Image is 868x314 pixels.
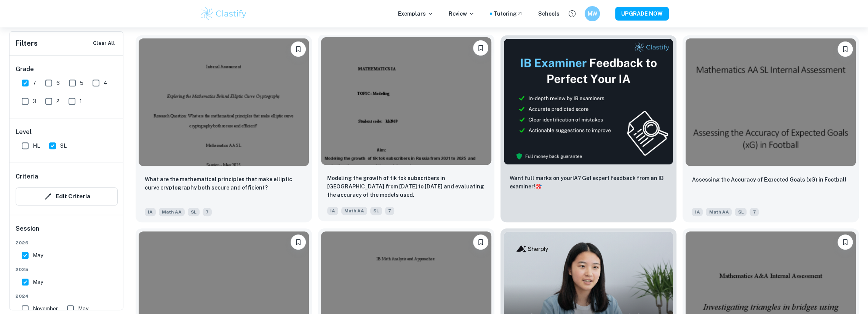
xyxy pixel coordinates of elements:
[16,128,118,137] h6: Level
[321,37,491,165] img: Math AA IA example thumbnail: Modeling the growth of tik tok subscribe
[16,38,38,49] h6: Filters
[16,239,118,246] span: 2026
[33,142,40,150] span: HL
[385,207,394,215] span: 7
[104,79,107,87] span: 4
[145,175,303,192] p: What are the mathematical principles that make elliptic curve cryptography both secure and effici...
[159,208,185,216] span: Math AA
[139,38,309,166] img: Math AA IA example thumbnail: What are the mathematical principles tha
[16,293,118,300] span: 2024
[585,6,600,21] button: MW
[16,187,118,206] button: Edit Criteria
[91,38,117,49] button: Clear All
[341,207,367,215] span: Math AA
[588,10,596,18] h6: MW
[692,175,846,184] p: Assessing the Accuracy of Expected Goals (xG) in Football
[686,38,856,166] img: Math AA IA example thumbnail: Assessing the Accuracy of Expected Goals
[500,35,677,222] a: ThumbnailWant full marks on yourIA? Get expert feedback from an IB examiner!
[538,10,559,18] a: Schools
[566,7,579,20] button: Help and Feedback
[16,224,118,239] h6: Session
[33,79,36,87] span: 7
[473,234,488,250] button: Bookmark
[78,304,88,313] span: May
[735,208,747,216] span: SL
[692,208,703,216] span: IA
[203,208,212,216] span: 7
[838,41,853,57] button: Bookmark
[473,40,488,56] button: Bookmark
[16,266,118,273] span: 2025
[56,79,60,87] span: 6
[510,174,668,191] p: Want full marks on your IA ? Get expert feedback from an IB examiner!
[291,234,306,250] button: Bookmark
[16,65,118,74] h6: Grade
[504,38,674,165] img: Thumbnail
[80,97,82,105] span: 1
[750,208,759,216] span: 7
[80,79,83,87] span: 5
[200,6,248,21] img: Clastify logo
[16,172,38,181] h6: Criteria
[535,183,542,190] span: 🎯
[33,251,43,260] span: May
[327,174,485,199] p: Modeling the growth of tik tok subscribers in Russia from 2021 to 2025 and evaluating the accurac...
[327,207,338,215] span: IA
[398,10,433,18] p: Exemplars
[33,278,43,286] span: May
[33,304,58,313] span: November
[145,208,156,216] span: IA
[56,97,59,105] span: 2
[370,207,382,215] span: SL
[291,41,306,57] button: Bookmark
[683,35,859,222] a: BookmarkAssessing the Accuracy of Expected Goals (xG) in FootballIAMath AASL7
[33,97,36,105] span: 3
[60,142,67,150] span: SL
[706,208,732,216] span: Math AA
[318,35,494,222] a: BookmarkModeling the growth of tik tok subscribers in Russia from 2021 to 2025 and evaluating the...
[449,10,475,18] p: Review
[188,208,200,216] span: SL
[136,35,312,222] a: BookmarkWhat are the mathematical principles that make elliptic curve cryptography both secure an...
[838,234,853,250] button: Bookmark
[494,10,523,18] a: Tutoring
[615,7,669,21] button: UPGRADE NOW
